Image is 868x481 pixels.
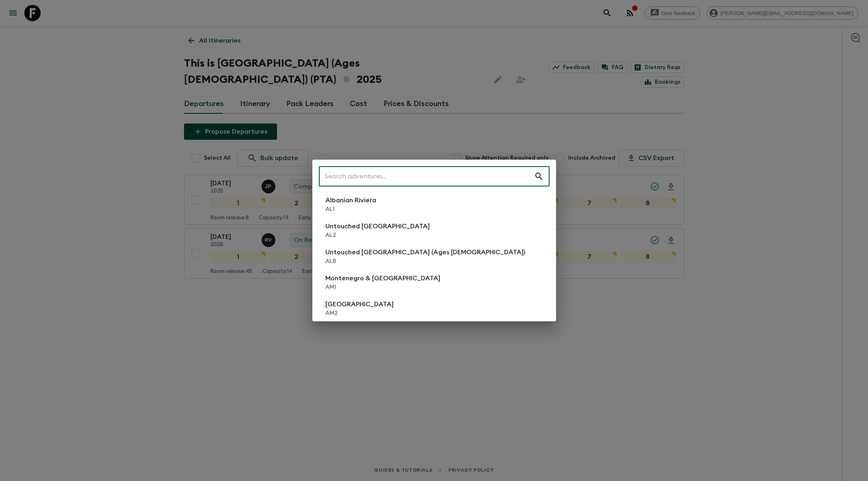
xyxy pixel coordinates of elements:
p: AM2 [325,309,394,317]
p: Montenegro & [GEOGRAPHIC_DATA] [325,273,440,283]
p: [GEOGRAPHIC_DATA] [325,299,394,309]
p: AL1 [325,205,376,213]
p: AM1 [325,283,440,291]
p: Untouched [GEOGRAPHIC_DATA] [325,221,430,231]
input: Search adventures... [319,165,534,188]
p: Untouched [GEOGRAPHIC_DATA] (Ages [DEMOGRAPHIC_DATA]) [325,247,525,257]
p: Albanian Riviera [325,195,376,205]
p: AL2 [325,231,430,239]
p: ALB [325,257,525,265]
